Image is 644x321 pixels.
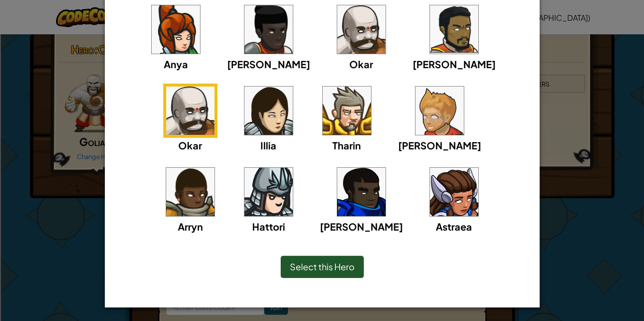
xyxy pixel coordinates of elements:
span: Arryn [178,220,203,233]
img: portrait.png [166,87,215,135]
div: Sort New > Old [4,13,640,21]
span: Okar [349,58,373,70]
div: Move To ... [4,65,640,73]
div: Options [4,39,640,47]
span: [PERSON_NAME] [320,220,403,233]
img: portrait.png [244,5,293,54]
img: portrait.png [430,5,478,54]
span: [PERSON_NAME] [227,58,310,70]
div: Sign out [4,47,640,56]
div: Sort A > Z [4,4,640,13]
span: Illia [260,139,276,151]
span: Hattori [252,220,285,233]
span: Okar [178,139,202,151]
img: portrait.png [244,168,293,216]
div: Move To ... [4,21,640,30]
img: portrait.png [415,87,464,135]
span: Astraea [436,220,472,233]
img: portrait.png [430,168,478,216]
div: Delete [4,30,640,39]
span: Anya [164,58,188,70]
span: Select this Hero [290,261,355,272]
span: [PERSON_NAME] [398,139,481,151]
div: Rename [4,56,640,65]
img: portrait.png [152,5,200,54]
img: portrait.png [166,168,215,216]
span: Tharin [332,139,361,151]
span: [PERSON_NAME] [413,58,496,70]
img: portrait.png [337,5,386,54]
img: portrait.png [244,87,293,135]
img: portrait.png [337,168,386,216]
img: portrait.png [323,87,371,135]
